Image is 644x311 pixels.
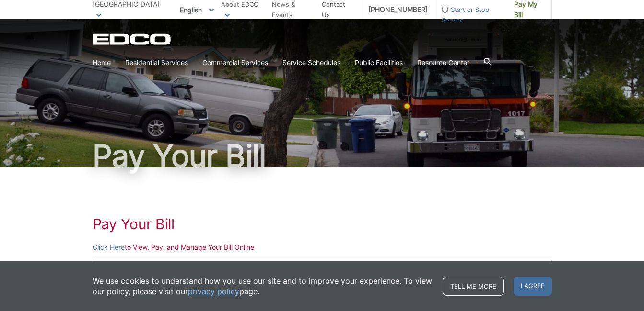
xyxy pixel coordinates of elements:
a: Commercial Services [202,57,268,68]
a: Public Facilities [355,57,403,68]
span: English [173,2,221,18]
p: We use cookies to understand how you use our site and to improve your experience. To view our pol... [93,276,433,297]
a: Service Schedules [282,57,340,68]
a: Tell me more [443,277,504,296]
a: Resource Center [417,57,469,68]
span: I agree [514,277,552,296]
a: Click Here [93,242,125,253]
h1: Pay Your Bill [93,141,552,171]
a: Residential Services [125,57,188,68]
p: to View, Pay, and Manage Your Bill Online [93,242,552,253]
h1: Pay Your Bill [93,215,552,233]
a: EDCD logo. Return to the homepage. [93,33,172,45]
a: Home [93,57,111,68]
a: privacy policy [188,286,239,297]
